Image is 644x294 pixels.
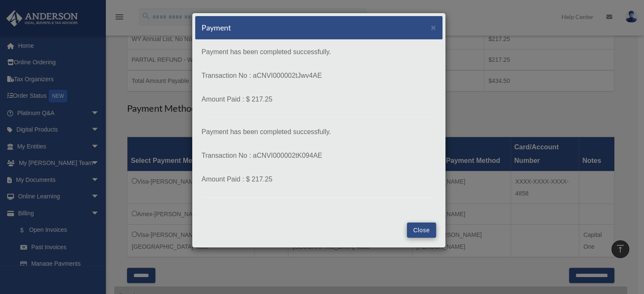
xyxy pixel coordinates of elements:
button: Close [407,223,436,238]
p: Payment has been completed successfully. [202,46,436,58]
p: Transaction No : aCNVI000002tK094AE [202,150,436,162]
h5: Payment [202,22,231,33]
p: Amount Paid : $ 217.25 [202,173,436,185]
p: Payment has been completed successfully. [202,126,436,138]
span: × [431,22,436,32]
p: Amount Paid : $ 217.25 [202,93,436,105]
p: Transaction No : aCNVI000002tJwv4AE [202,70,436,82]
button: Close [431,23,436,32]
